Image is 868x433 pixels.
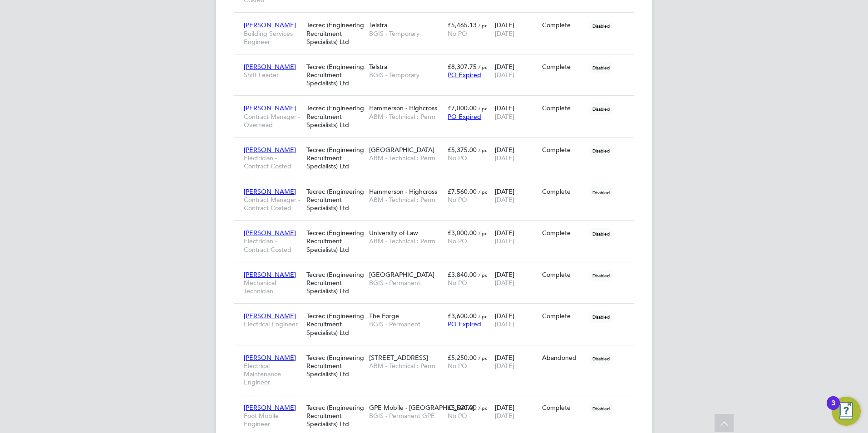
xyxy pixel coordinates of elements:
span: Electrical Engineer [244,320,302,328]
span: Telstra [369,21,387,29]
span: / pc [478,230,487,236]
div: Abandoned [542,354,585,362]
span: The Forge [369,312,399,320]
div: [DATE] [493,349,540,374]
div: Complete [542,271,585,279]
span: Disabled [589,145,613,157]
div: Tecrec (Engineering Recruitment Specialists) Ltd [304,99,367,133]
a: [PERSON_NAME]Mechanical TechnicianTecrec (Engineering Recruitment Specialists) Ltd[GEOGRAPHIC_DAT... [242,266,634,273]
span: £7,000.00 [448,104,477,112]
span: £5,520.00 [448,403,477,412]
span: Electrical Maintenance Engineer [244,362,302,387]
span: / pc [478,354,487,361]
span: [DATE] [495,362,514,370]
span: £3,000.00 [448,229,477,237]
div: [DATE] [493,399,540,424]
div: Tecrec (Engineering Recruitment Specialists) Ltd [304,349,367,383]
span: No PO [448,196,467,204]
button: Open Resource Center, 3 new notifications [832,397,861,426]
div: Tecrec (Engineering Recruitment Specialists) Ltd [304,307,367,341]
span: [PERSON_NAME] [244,104,296,112]
span: / pc [478,188,487,195]
span: [PERSON_NAME] [244,229,296,237]
a: [PERSON_NAME]Foot Mobile EngineerTecrec (Engineering Recruitment Specialists) LtdGPE Mobile - [GE... [242,399,634,406]
span: [PERSON_NAME] [244,21,296,29]
div: Tecrec (Engineering Recruitment Specialists) Ltd [304,183,367,217]
span: [PERSON_NAME] [244,403,296,412]
span: Disabled [589,353,613,364]
span: ABM - Technical : Perm [369,362,443,370]
span: £3,600.00 [448,312,477,320]
span: ABM - Technical : Perm [369,113,443,121]
span: [PERSON_NAME] [244,146,296,154]
span: ABM - Technical : Perm [369,196,443,204]
div: Tecrec (Engineering Recruitment Specialists) Ltd [304,399,367,433]
span: / pc [478,404,487,411]
span: Foot Mobile Engineer [244,412,302,428]
span: / pc [478,105,487,112]
span: Disabled [589,270,613,281]
div: [DATE] [493,58,540,84]
div: Complete [542,187,585,196]
span: No PO [448,362,467,370]
div: Tecrec (Engineering Recruitment Specialists) Ltd [304,58,367,92]
span: / pc [478,313,487,320]
a: [PERSON_NAME]Electrician - Contract CostedTecrec (Engineering Recruitment Specialists) LtdUnivers... [242,224,634,231]
div: Tecrec (Engineering Recruitment Specialists) Ltd [304,224,367,258]
span: Building Services Engineer [244,30,302,46]
a: [PERSON_NAME]Electrician - Contract CostedTecrec (Engineering Recruitment Specialists) Ltd[GEOGRA... [242,141,634,148]
div: Tecrec (Engineering Recruitment Specialists) Ltd [304,141,367,175]
span: BGIS - Temporary [369,71,443,79]
div: Tecrec (Engineering Recruitment Specialists) Ltd [304,266,367,300]
a: [PERSON_NAME]Contract Manager - Contract CostedTecrec (Engineering Recruitment Specialists) LtdHa... [242,182,634,190]
div: [DATE] [493,183,540,208]
span: Electrician - Contract Costed [244,154,302,170]
div: [DATE] [493,99,540,125]
span: Telstra [369,63,387,71]
span: £5,250.00 [448,354,477,362]
span: BGIS - Temporary [369,30,443,38]
div: [DATE] [493,141,540,167]
div: Complete [542,403,585,412]
span: No PO [448,30,467,38]
span: Disabled [589,187,613,198]
span: [PERSON_NAME] [244,312,296,320]
div: Complete [542,104,585,112]
span: / pc [478,271,487,278]
span: [STREET_ADDRESS] [369,354,428,362]
span: / pc [478,64,487,70]
span: BGIS - Permanent [369,320,443,328]
div: Tecrec (Engineering Recruitment Specialists) Ltd [304,16,367,50]
span: Hammerson - Highcross [369,187,437,196]
span: Shift Leader [244,71,302,79]
span: No PO [448,412,467,420]
span: Disabled [589,62,613,74]
div: Complete [542,21,585,29]
span: PO Expired [448,113,481,121]
span: [PERSON_NAME] [244,63,296,71]
span: ABM - Technical : Perm [369,154,443,162]
span: £7,560.00 [448,187,477,196]
span: [DATE] [495,113,514,121]
a: [PERSON_NAME]Building Services EngineerTecrec (Engineering Recruitment Specialists) LtdTelstraBGI... [242,16,634,24]
span: Disabled [589,228,613,240]
span: [GEOGRAPHIC_DATA] [369,146,434,154]
span: / pc [478,147,487,153]
span: [DATE] [495,279,514,287]
span: Disabled [589,20,613,32]
span: £3,840.00 [448,271,477,279]
span: [DATE] [495,412,514,420]
span: Disabled [589,103,613,115]
span: [PERSON_NAME] [244,354,296,362]
div: Complete [542,229,585,237]
span: No PO [448,237,467,245]
span: Contract Manager - Contract Costed [244,196,302,212]
span: £5,375.00 [448,146,477,154]
div: [DATE] [493,307,540,333]
span: [PERSON_NAME] [244,187,296,196]
a: [PERSON_NAME]Electrical Maintenance EngineerTecrec (Engineering Recruitment Specialists) Ltd[STRE... [242,349,634,356]
span: ABM - Technical : Perm [369,237,443,245]
span: PO Expired [448,320,481,328]
span: [PERSON_NAME] [244,271,296,279]
span: [DATE] [495,320,514,328]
